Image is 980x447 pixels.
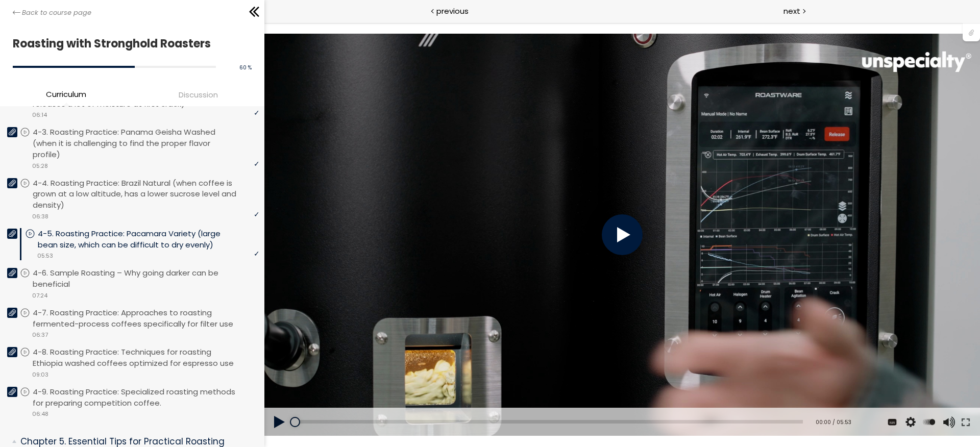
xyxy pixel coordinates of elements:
[657,385,672,414] button: Play back rate
[33,127,259,160] p: 4-3. Roasting Practice: Panama Geisha Washed (when it is challenging to find the proper flavor pr...
[32,291,47,300] span: 07:24
[37,252,53,260] span: 05:53
[38,228,259,251] p: 4-5. Roasting Practice: Pacamara Variety (large bean size, which can be difficult to dry evenly)
[33,267,259,290] p: 4-6. Sample Roasting – Why going darker can be beneficial
[436,5,469,17] span: previous
[32,212,48,221] span: 06:38
[32,162,48,170] span: 05:28
[179,89,218,101] span: Discussion
[239,64,252,71] span: 60 %
[655,385,674,414] div: Change playback rate
[639,385,654,414] button: Video quality
[32,111,47,119] span: 06:14
[783,5,800,17] span: next
[548,396,587,404] div: 00:00 / 05:53
[13,34,247,53] h1: Roasting with Stronghold Roasters
[33,178,259,211] p: 4-4. Roasting Practice: Brazil Natural (when coffee is grown at a low altitude, has a lower sucro...
[620,385,635,414] button: Subtitles and Transcript
[13,8,91,18] a: Back to course page
[675,385,691,414] button: Volume
[46,88,86,100] span: Curriculum
[22,8,91,18] span: Back to course page
[619,385,637,414] div: See available captions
